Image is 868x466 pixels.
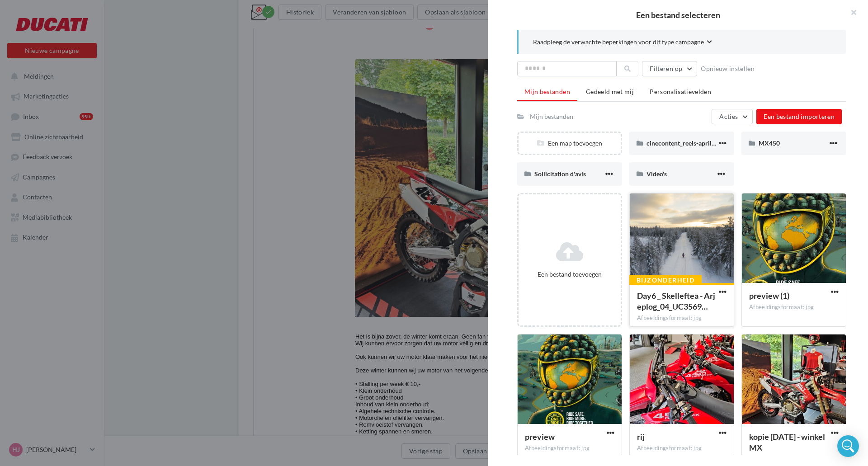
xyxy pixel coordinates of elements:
span: MX450 [759,139,780,147]
span: preview (1) [749,291,789,301]
h2: Een bestand selecteren [503,11,854,19]
span: Video's [646,170,667,178]
button: Filteren op [642,61,697,76]
div: Afbeeldingsformaat: jpg [749,303,839,311]
u: Klik hier [260,7,280,14]
div: Een map toevoegen [519,139,621,148]
div: Afbeeldingsformaat: jpg [525,444,614,452]
a: Klik hier [260,7,280,14]
span: kopie 28-08-2025 - winkel MX [749,432,825,452]
div: Afbeeldingsformaat: jpeg [749,455,839,463]
button: Een bestand importeren [756,109,842,124]
span: Een bestand importeren [764,113,835,120]
div: Afbeeldingsformaat: jpg [637,444,726,452]
span: Raadpleeg de verwachte beperkingen voor dit type campagne [533,38,704,47]
button: Opnieuw instellen [697,63,758,74]
div: Bijzonderheid [629,275,702,285]
span: Mijn bestanden [524,88,570,95]
img: php2WXXvH [255,49,322,117]
span: Acties [719,113,738,120]
img: Ducati_red_logo.svg.png [142,47,209,119]
div: Een bestand toevoegen [522,270,617,279]
span: E-mail niet goed weergegeven? [184,7,260,14]
span: Sollicitation d'avis [534,170,586,178]
span: cinecontent_reels-april-trackday_2025-06-26_1008 [646,139,792,147]
div: Afbeeldingsformaat: jpg [637,314,726,322]
span: Gedeeld met mij [586,88,634,95]
span: Personalisatievelden [650,88,711,95]
span: rij [637,432,645,442]
div: Open Intercom Messenger [837,435,859,457]
span: preview [525,432,555,442]
span: Day6 _ Skelleftea - Arjeplog_04_UC356960 [637,291,715,311]
img: kopie_28-08-2025_-_winkel_MX.jpeg [101,146,363,405]
div: Mijn bestanden [530,112,573,121]
button: Acties [712,109,753,124]
p: Het is bijna zover, de winter komt eraan. Geen fan van in de winter rijden? Geen probleem! Wij ku... [101,420,363,434]
button: Raadpleeg de verwachte beperkingen voor dit type campagne [533,37,712,48]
